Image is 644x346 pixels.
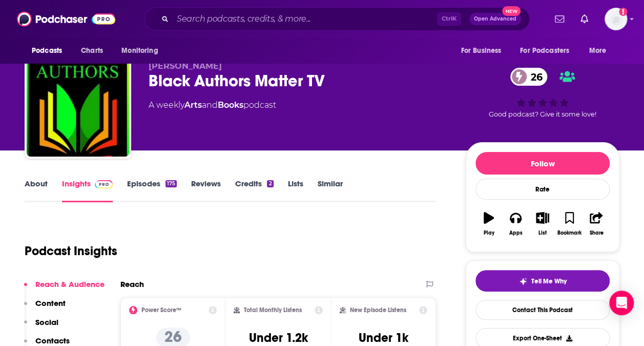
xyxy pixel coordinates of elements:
div: A weekly podcast [149,99,276,111]
div: Share [589,230,603,236]
span: For Business [461,44,501,58]
input: Search podcasts, credits, & more... [173,11,437,27]
div: Play [484,230,494,236]
a: Similar [318,179,343,202]
p: Reach & Audience [35,279,105,289]
a: Episodes175 [127,179,177,202]
a: Contact This Podcast [475,300,610,320]
a: Lists [288,179,303,202]
a: 26 [510,68,548,86]
h3: Under 1k [359,330,408,345]
div: Search podcasts, credits, & more... [144,7,530,31]
span: Ctrl K [437,12,461,26]
span: 26 [521,68,548,86]
button: open menu [453,41,514,61]
button: Share [583,205,610,242]
span: Logged in as arobertson1 [605,8,627,30]
div: 2 [267,180,273,187]
span: Open Advanced [474,16,516,22]
p: Contacts [35,336,70,345]
div: Open Intercom Messenger [609,291,634,315]
button: List [529,205,556,242]
img: Podchaser - Follow, Share and Rate Podcasts [17,9,115,29]
a: Show notifications dropdown [576,10,592,28]
span: [PERSON_NAME] [149,61,222,71]
a: Show notifications dropdown [551,10,568,28]
button: Social [24,317,58,336]
img: tell me why sparkle [519,277,527,285]
h1: Podcast Insights [25,243,117,259]
button: Apps [502,205,529,242]
p: Social [35,317,58,327]
button: tell me why sparkleTell Me Why [475,270,610,292]
a: InsightsPodchaser Pro [62,179,113,202]
div: List [538,230,547,236]
button: Bookmark [556,205,583,242]
span: More [589,44,607,58]
h2: Power Score™ [141,306,181,314]
button: open menu [25,41,75,61]
span: Podcasts [32,44,62,58]
div: 26Good podcast? Give it some love! [466,61,619,125]
button: open menu [582,41,619,61]
span: Tell Me Why [531,277,567,285]
span: Charts [81,44,103,58]
div: 175 [165,180,177,187]
button: Show profile menu [605,8,627,30]
span: For Podcasters [520,44,569,58]
button: open menu [114,41,171,61]
button: Follow [475,152,610,175]
h3: Under 1.2k [248,330,307,345]
a: Charts [74,41,109,61]
div: Apps [509,230,523,236]
svg: Add a profile image [619,8,627,16]
h2: Total Monthly Listens [244,306,302,314]
img: Black Authors Matter TV [27,54,129,157]
button: Play [475,205,502,242]
img: User Profile [605,8,627,30]
p: Content [35,298,66,308]
button: Content [24,298,66,317]
a: Books [218,100,243,110]
div: Rate [475,179,610,200]
a: Reviews [191,179,221,202]
a: Credits2 [235,179,273,202]
div: Bookmark [557,230,581,236]
a: About [25,179,48,202]
span: and [202,100,218,110]
button: open menu [513,41,584,61]
h2: New Episode Listens [350,306,406,314]
a: Arts [184,100,202,110]
h2: Reach [120,279,144,289]
button: Open AdvancedNew [469,13,521,25]
span: New [502,6,521,16]
span: Monitoring [121,44,158,58]
span: Good podcast? Give it some love! [489,110,596,118]
img: Podchaser Pro [95,180,113,188]
button: Reach & Audience [24,279,105,298]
